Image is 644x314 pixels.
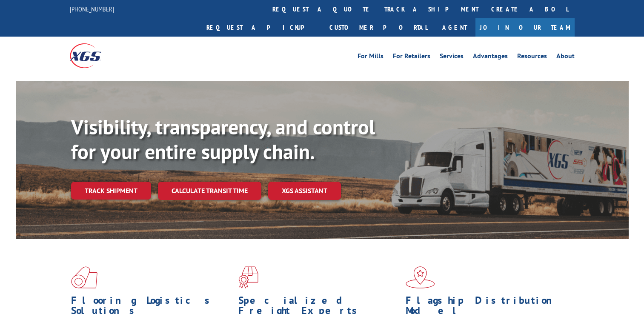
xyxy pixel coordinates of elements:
a: Advantages [473,53,508,62]
img: xgs-icon-focused-on-flooring-red [238,266,258,288]
a: About [556,53,575,62]
a: Track shipment [71,182,151,200]
b: Visibility, transparency, and control for your entire supply chain. [71,114,375,165]
img: xgs-icon-flagship-distribution-model-red [406,266,435,288]
a: Services [440,53,464,62]
a: Join Our Team [475,18,575,37]
img: xgs-icon-total-supply-chain-intelligence-red [71,266,97,288]
a: For Retailers [393,53,430,62]
a: Agent [434,18,475,37]
a: Customer Portal [323,18,434,37]
a: XGS ASSISTANT [268,182,341,200]
a: Calculate transit time [158,182,261,200]
a: For Mills [358,53,384,62]
a: [PHONE_NUMBER] [70,5,114,13]
a: Request a pickup [200,18,323,37]
a: Resources [517,53,547,62]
